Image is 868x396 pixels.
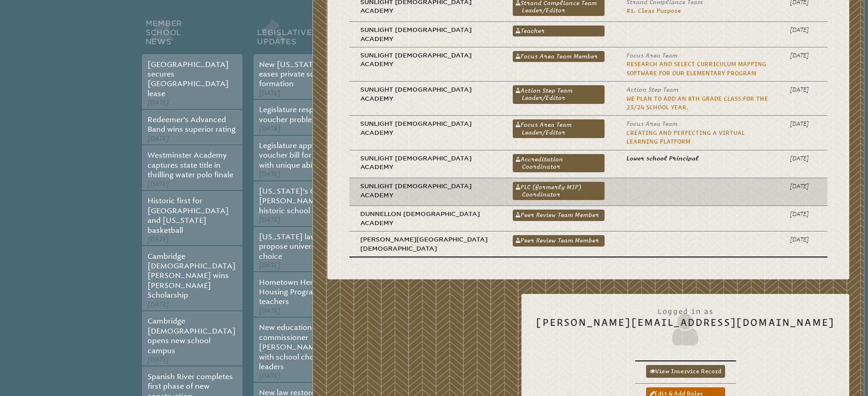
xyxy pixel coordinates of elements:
span: Logged in as [536,302,835,317]
a: Research and select curriculum mapping software for our elementary program [626,61,766,76]
span: [DATE] [259,170,280,178]
a: Cambridge [DEMOGRAPHIC_DATA][PERSON_NAME] wins [PERSON_NAME] Scholarship [147,252,236,300]
p: Sunlight [DEMOGRAPHIC_DATA] Academy [360,85,491,103]
a: Creating and Perfecting a Virtual Learning Platform [626,129,745,145]
p: [PERSON_NAME][GEOGRAPHIC_DATA][DEMOGRAPHIC_DATA] [360,235,491,253]
p: [DATE] [790,51,816,60]
p: [DATE] [790,119,816,128]
h2: [PERSON_NAME][EMAIL_ADDRESS][DOMAIN_NAME] [536,302,835,348]
a: #1. Clear Purpose [626,7,681,14]
p: Sunlight [DEMOGRAPHIC_DATA] Academy [360,119,491,137]
p: Sunlight [DEMOGRAPHIC_DATA] Academy [360,26,491,43]
span: [DATE] [259,216,280,224]
span: [DATE] [147,236,169,243]
a: Westminster Academy captures state title in thrilling water polo finale [147,151,233,179]
span: Action Step Team [626,86,679,93]
span: [DATE] [147,135,169,143]
span: Focus Area Team [626,120,678,127]
a: Action Step Team Leader/Editor [513,85,605,103]
span: [DATE] [147,99,169,107]
span: [DATE] [147,356,169,364]
a: Legislature responds to voucher problems [259,105,340,123]
span: [DATE] [259,372,280,380]
p: [DATE] [790,85,816,94]
h2: Member School News [142,17,242,54]
span: [DATE] [259,262,280,269]
p: Lower school Principal [626,154,768,163]
a: PLC (formerly MIP) Coordinator [513,182,605,200]
a: [US_STATE] lawmakers propose universal school choice [259,232,346,261]
a: New [US_STATE] law eases private school formation [259,60,334,88]
a: New education commissioner [PERSON_NAME] meets with school choice leaders [259,323,346,371]
a: Focus Area Team Member [513,51,605,62]
span: [DATE] [259,307,280,315]
a: We plan to add an 8th grade class for the 23/24 school year. [626,95,768,111]
p: [DATE] [790,210,816,218]
p: Dunnellon [DEMOGRAPHIC_DATA] Academy [360,210,491,227]
a: Cambridge [DEMOGRAPHIC_DATA] opens new school campus [147,317,236,355]
a: Teacher [513,26,605,36]
a: Redeemer’s Advanced Band wins superior rating [147,115,236,134]
a: View inservice record [646,365,725,377]
a: [GEOGRAPHIC_DATA] secures [GEOGRAPHIC_DATA] lease [147,60,229,98]
a: Legislature approves voucher bill for students with unique abilities [259,141,344,170]
a: Historic first for [GEOGRAPHIC_DATA] and [US_STATE] basketball [147,196,229,234]
h2: Legislative Updates [253,17,354,54]
a: Accreditation Coordinator [513,154,605,172]
span: Focus Area Team [626,52,678,59]
a: Focus Area Team Leader/Editor [513,119,605,138]
a: Hometown Heroes Housing Program open to teachers [259,278,348,306]
span: [DATE] [259,125,280,133]
p: Sunlight [DEMOGRAPHIC_DATA] Academy [360,182,491,200]
p: [DATE] [790,235,816,244]
p: Sunlight [DEMOGRAPHIC_DATA] Academy [360,154,491,172]
a: Peer Review Team Member [513,235,605,246]
p: [DATE] [790,154,816,163]
span: [DATE] [259,89,280,97]
p: [DATE] [790,182,816,190]
span: [DATE] [147,301,169,309]
a: [US_STATE]’s Governor [PERSON_NAME] signs historic school choice bill [259,187,347,215]
p: [DATE] [790,26,816,34]
a: Peer Review Team Member [513,210,605,221]
p: Sunlight [DEMOGRAPHIC_DATA] Academy [360,51,491,69]
span: [DATE] [147,180,169,188]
